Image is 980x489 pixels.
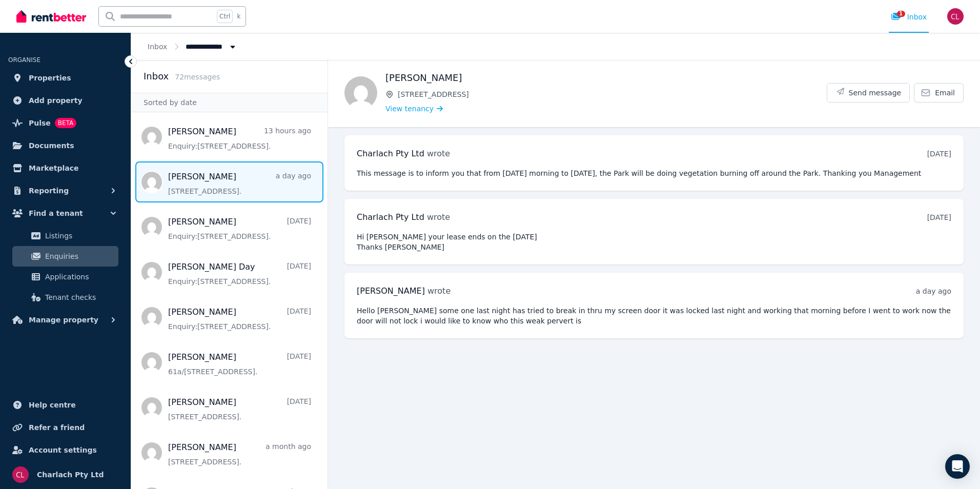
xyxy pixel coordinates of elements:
[357,286,425,296] span: [PERSON_NAME]
[29,444,97,456] span: Account settings
[29,314,98,326] span: Manage property
[45,250,114,262] span: Enquiries
[29,207,83,219] span: Find a tenant
[945,454,970,479] div: Open Intercom Messenger
[168,171,311,196] a: [PERSON_NAME]a day ago[STREET_ADDRESS].
[8,417,122,438] a: Refer a friend
[8,68,122,88] a: Properties
[849,88,902,98] span: Send message
[12,466,29,483] img: Charlach Pty Ltd
[385,104,443,114] a: View tenancy
[8,440,122,460] a: Account settings
[168,306,311,332] a: [PERSON_NAME][DATE]Enquiry:[STREET_ADDRESS].
[357,212,424,222] span: Charlach Pty Ltd
[914,83,964,103] a: Email
[8,203,122,223] button: Find a tenant
[8,158,122,178] a: Marketplace
[8,90,122,111] a: Add property
[45,230,114,242] span: Listings
[29,185,69,197] span: Reporting
[168,396,311,422] a: [PERSON_NAME][DATE][STREET_ADDRESS].
[12,246,118,267] a: Enquiries
[29,72,71,84] span: Properties
[12,287,118,308] a: Tenant checks
[45,291,114,303] span: Tenant checks
[357,168,951,178] pre: This message is to inform you that from [DATE] morning to [DATE], the Park will be doing vegetati...
[55,118,76,128] span: BETA
[427,286,451,296] span: wrote
[12,226,118,246] a: Listings
[29,117,51,129] span: Pulse
[45,271,114,283] span: Applications
[29,399,76,411] span: Help centre
[29,162,78,174] span: Marketplace
[29,94,83,107] span: Add property
[12,267,118,287] a: Applications
[8,310,122,330] button: Manage property
[427,212,450,222] span: wrote
[927,150,951,158] time: [DATE]
[168,351,311,377] a: [PERSON_NAME][DATE]61a/[STREET_ADDRESS].
[357,232,951,252] pre: Hi [PERSON_NAME] your lease ends on the [DATE] Thanks [PERSON_NAME]
[168,261,311,287] a: [PERSON_NAME] Day[DATE]Enquiry:[STREET_ADDRESS].
[357,149,424,158] span: Charlach Pty Ltd
[29,421,85,434] span: Refer a friend
[385,71,827,85] h1: [PERSON_NAME]
[897,11,905,17] span: 1
[217,10,233,23] span: Ctrl
[168,216,311,241] a: [PERSON_NAME][DATE]Enquiry:[STREET_ADDRESS].
[344,76,377,109] img: Samantha Gard
[891,12,927,22] div: Inbox
[16,9,86,24] img: RentBetter
[357,305,951,326] pre: Hello [PERSON_NAME] some one last night has tried to break in thru my screen door it was locked l...
[144,69,169,84] h2: Inbox
[935,88,955,98] span: Email
[927,213,951,221] time: [DATE]
[37,468,104,481] span: Charlach Pty Ltd
[131,93,328,112] div: Sorted by date
[175,73,220,81] span: 72 message s
[8,180,122,201] button: Reporting
[398,89,827,99] span: [STREET_ADDRESS]
[148,43,167,51] a: Inbox
[385,104,434,114] span: View tenancy
[916,287,951,295] time: a day ago
[131,33,254,60] nav: Breadcrumb
[8,56,40,64] span: ORGANISE
[8,395,122,415] a: Help centre
[827,84,910,102] button: Send message
[427,149,450,158] span: wrote
[8,113,122,133] a: PulseBETA
[947,8,964,25] img: Charlach Pty Ltd
[8,135,122,156] a: Documents
[168,441,311,467] a: [PERSON_NAME]a month ago[STREET_ADDRESS].
[29,139,74,152] span: Documents
[168,126,311,151] a: [PERSON_NAME]13 hours agoEnquiry:[STREET_ADDRESS].
[237,12,240,21] span: k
